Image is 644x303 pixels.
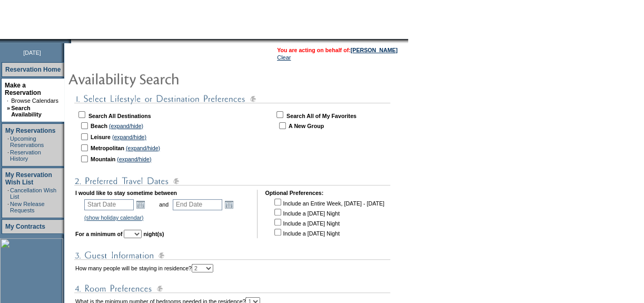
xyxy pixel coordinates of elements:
[23,50,41,56] span: [DATE]
[126,145,160,151] a: (expand/hide)
[67,39,71,43] img: promoShadowLeftCorner.gif
[68,68,279,89] img: pgTtlAvailabilitySearch.gif
[117,156,151,162] a: (expand/hide)
[289,123,324,129] b: A New Group
[277,54,291,61] a: Clear
[88,113,151,119] b: Search All Destinations
[91,134,111,140] b: Leisure
[75,264,213,272] td: How many people will be staying in residence?
[135,199,146,210] a: Open the calendar popup.
[11,105,42,118] a: Search Availability
[5,223,45,230] a: My Contracts
[277,47,398,53] span: You are acting on behalf of:
[10,135,44,148] a: Upcoming Reservations
[75,190,177,196] b: I would like to stay sometime between
[157,197,170,212] td: and
[75,231,122,237] b: For a minimum of
[5,82,41,96] a: Make a Reservation
[7,105,10,111] b: »
[11,97,58,104] a: Browse Calendars
[10,149,41,162] a: Reservation History
[91,156,115,162] b: Mountain
[223,199,235,210] a: Open the calendar popup.
[7,97,10,104] td: ·
[7,149,9,162] td: ·
[10,187,56,200] a: Cancellation Wish List
[7,201,9,213] td: ·
[84,214,144,221] a: (show holiday calendar)
[109,123,143,129] a: (expand/hide)
[71,39,72,43] img: blank.gif
[7,135,9,148] td: ·
[143,231,164,237] b: night(s)
[84,199,134,210] input: Date format: M/D/Y. Shortcut keys: [T] for Today. [UP] or [.] for Next Day. [DOWN] or [,] for Pre...
[5,171,52,186] a: My Reservation Wish List
[265,190,323,196] b: Optional Preferences:
[10,201,44,213] a: New Release Requests
[5,66,61,73] a: Reservation Home
[351,47,398,53] a: [PERSON_NAME]
[112,134,146,140] a: (expand/hide)
[7,187,9,200] td: ·
[173,199,222,210] input: Date format: M/D/Y. Shortcut keys: [T] for Today. [UP] or [.] for Next Day. [DOWN] or [,] for Pre...
[5,127,55,134] a: My Reservations
[91,145,124,151] b: Metropolitan
[286,113,356,119] b: Search All of My Favorites
[272,197,384,237] td: Include an Entire Week, [DATE] - [DATE] Include a [DATE] Night Include a [DATE] Night Include a [...
[91,123,107,129] b: Beach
